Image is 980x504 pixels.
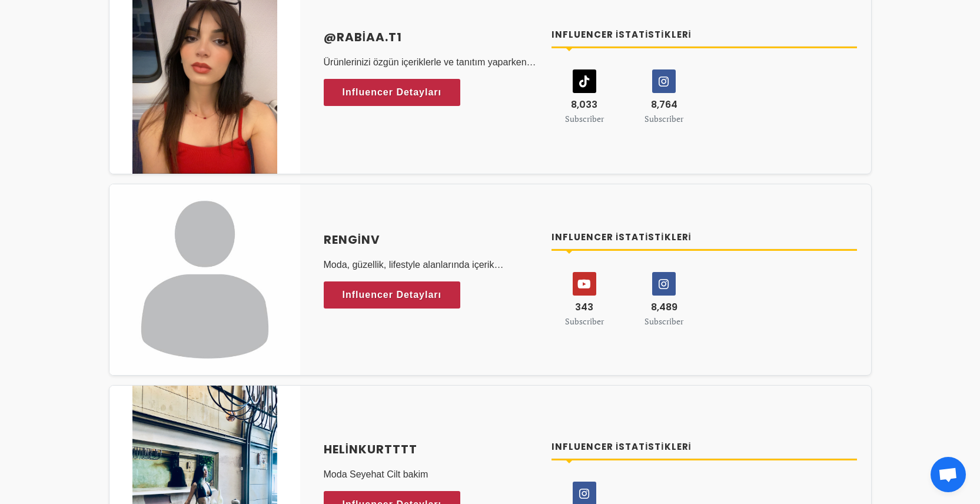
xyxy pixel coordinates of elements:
[651,300,677,314] span: 8,489
[651,98,677,111] span: 8,764
[565,113,604,124] small: Subscriber
[552,440,857,454] h4: Influencer İstatistikleri
[575,300,593,314] span: 343
[343,286,442,304] span: Influencer Detayları
[324,28,538,46] a: @rabiaa.t1
[552,231,857,244] h4: Influencer İstatistikleri
[552,28,857,42] h4: Influencer İstatistikleri
[324,258,538,272] p: Moda, güzellik, lifestyle alanlarında içerik üretiyorum.
[645,113,683,124] small: Subscriber
[324,231,538,248] a: Renginv
[571,98,597,111] span: 8,033
[343,84,442,101] span: Influencer Detayları
[324,79,461,106] a: Influencer Detayları
[645,316,683,327] small: Subscriber
[931,457,966,492] div: Açık sohbet
[324,440,538,458] a: helinkurtttt
[324,281,461,309] a: Influencer Detayları
[324,55,538,69] p: Ürünlerinizi özgün içeriklerle ve tanıtım yaparken kendime özgü net diksiyonumla en iyi şekilde i...
[565,316,604,327] small: Subscriber
[324,467,538,482] p: Moda Seyehat Cilt bakim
